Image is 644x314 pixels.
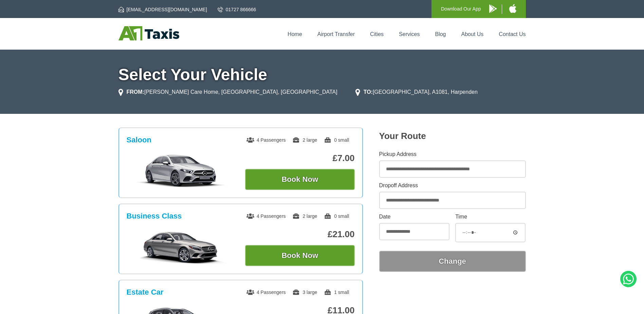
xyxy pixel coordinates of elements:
img: A1 Taxis St Albans LTD [118,26,179,40]
p: Download Our App [441,5,481,13]
span: 3 large [292,290,317,295]
img: Saloon [130,154,232,188]
label: Date [379,214,449,220]
a: Home [288,31,302,37]
h3: Business Class [127,212,182,221]
a: Contact Us [499,31,526,37]
h1: Select Your Vehicle [118,67,526,83]
a: Services [399,31,420,37]
span: 4 Passengers [246,137,286,143]
h2: Your Route [379,131,526,141]
h3: Estate Car [127,288,164,297]
strong: TO: [364,89,373,95]
img: A1 Taxis Android App [489,4,497,13]
span: 0 small [324,213,349,219]
button: Change [379,251,526,272]
label: Time [455,214,526,220]
a: About Us [461,31,484,37]
button: Book Now [245,245,355,266]
a: Cities [370,31,384,37]
span: 1 small [324,290,349,295]
a: 01727 866666 [218,6,256,13]
li: [GEOGRAPHIC_DATA], A1081, Harpenden [355,88,478,96]
strong: FROM: [127,89,144,95]
span: 2 large [292,137,317,143]
a: Airport Transfer [317,31,355,37]
h3: Saloon [127,136,151,144]
span: 2 large [292,213,317,219]
a: Blog [435,31,446,37]
label: Dropoff Address [379,183,526,188]
span: 4 Passengers [246,290,286,295]
a: [EMAIL_ADDRESS][DOMAIN_NAME] [118,6,207,13]
label: Pickup Address [379,152,526,157]
span: 0 small [324,137,349,143]
p: £7.00 [245,153,355,163]
span: 4 Passengers [246,213,286,219]
img: Business Class [130,230,232,264]
li: [PERSON_NAME] Care Home, [GEOGRAPHIC_DATA], [GEOGRAPHIC_DATA] [118,88,337,96]
button: Book Now [245,169,355,190]
p: £21.00 [245,229,355,240]
img: A1 Taxis iPhone App [509,4,516,13]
